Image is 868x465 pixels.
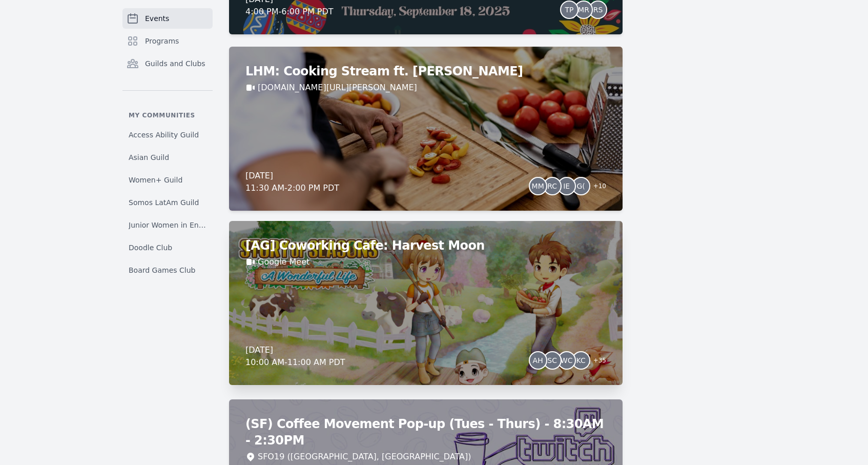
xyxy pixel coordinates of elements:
nav: Sidebar [122,8,213,279]
a: Board Games Club [122,261,213,279]
a: LHM: Cooking Stream ft. [PERSON_NAME][DOMAIN_NAME][URL][PERSON_NAME][DATE]11:30 AM-2:00 PM PDTMMR... [229,47,623,211]
span: IE [563,183,570,190]
a: Asian Guild [122,148,213,167]
span: RC [547,183,557,190]
span: RS [593,6,603,13]
span: Asian Guild [129,152,169,163]
span: Doodle Club [129,242,172,253]
span: Access Ability Guild [129,130,199,140]
a: [DOMAIN_NAME][URL][PERSON_NAME] [258,82,417,94]
a: Access Ability Guild [122,126,213,144]
div: [DATE] 10:00 AM - 11:00 AM PDT [245,344,345,369]
a: Google Meet [258,256,309,268]
span: SC [547,357,557,364]
h2: (SF) Coffee Movement Pop-up (Tues - Thurs) - 8:30AM - 2:30PM [245,416,606,449]
span: + 35 [587,354,606,369]
span: G( [577,183,585,190]
span: Somos LatAm Guild [129,197,199,208]
span: TP [565,6,574,13]
span: + 10 [587,180,606,194]
a: Guilds and Clubs [122,53,213,74]
a: Programs [122,31,213,51]
div: SFO19 ([GEOGRAPHIC_DATA], [GEOGRAPHIC_DATA]) [258,451,471,463]
span: Women+ Guild [129,175,182,185]
a: [AG] Coworking Cafe: Harvest MoonGoogle Meet[DATE]10:00 AM-11:00 AM PDTAHSCWCKC+35 [229,221,623,385]
span: KC [576,357,586,364]
span: AH [533,357,543,364]
a: Events [122,8,213,29]
a: Junior Women in Engineering Club [122,216,213,234]
div: [DATE] 11:30 AM - 2:00 PM PDT [245,170,339,194]
span: MM [532,183,544,190]
span: WC [561,357,573,364]
h2: [AG] Coworking Cafe: Harvest Moon [245,237,606,254]
h2: LHM: Cooking Stream ft. [PERSON_NAME] [245,63,606,79]
a: Doodle Club [122,238,213,257]
span: Junior Women in Engineering Club [129,220,206,230]
a: Women+ Guild [122,171,213,189]
span: Events [145,13,169,24]
p: My communities [122,111,213,119]
span: Board Games Club [129,265,195,275]
span: Programs [145,36,179,46]
span: Guilds and Clubs [145,58,205,69]
a: Somos LatAm Guild [122,193,213,212]
span: MR [578,6,589,13]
